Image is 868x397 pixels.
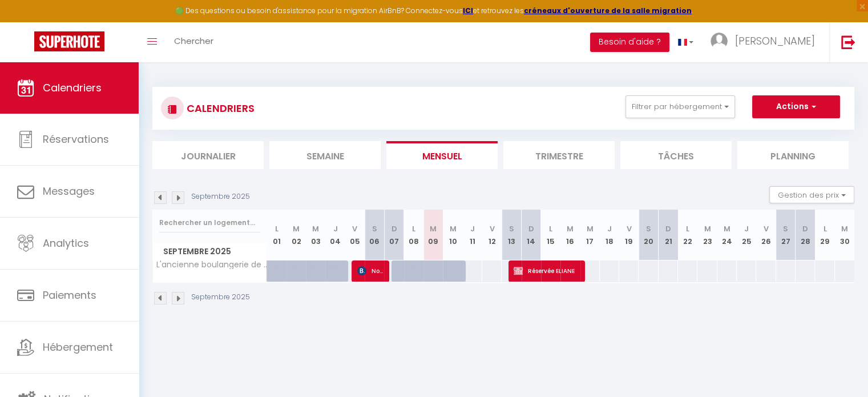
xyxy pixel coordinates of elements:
abbr: M [587,223,594,234]
th: 16 [560,210,580,260]
a: ICI [463,6,473,15]
button: Filtrer par hébergement [625,95,735,118]
abbr: L [823,223,826,234]
abbr: D [665,223,671,234]
abbr: V [627,223,632,234]
button: Besoin d'aide ? [590,33,669,52]
span: Chercher [174,35,213,47]
th: 21 [659,210,678,260]
th: 26 [756,210,776,260]
span: Réservations [43,132,109,146]
abbr: L [549,223,552,234]
abbr: M [567,223,574,234]
button: Gestion des prix [769,186,854,203]
img: logout [841,35,855,49]
th: 27 [776,210,796,260]
abbr: J [333,223,338,234]
span: Calendriers [43,81,102,95]
li: Journalier [152,141,264,169]
abbr: L [412,223,415,234]
abbr: M [449,223,456,234]
span: Messages [43,184,95,198]
th: 15 [541,210,560,260]
li: Tâches [620,141,732,169]
th: 20 [639,210,658,260]
p: Septembre 2025 [191,292,250,303]
span: Hébergement [43,340,113,354]
span: L'ancienne boulangerie de [GEOGRAPHIC_DATA] [155,260,269,269]
abbr: M [724,223,730,234]
th: 18 [600,210,619,260]
th: 13 [502,210,521,260]
abbr: M [841,223,848,234]
th: 11 [463,210,482,260]
span: [PERSON_NAME] [735,34,815,48]
abbr: S [783,223,788,234]
li: Planning [737,141,849,169]
span: Non, nous amenons [PERSON_NAME] de maison. [PERSON_NAME] [357,260,383,282]
a: Chercher [165,22,222,62]
th: 24 [717,210,737,260]
img: Super Booking [34,31,104,51]
th: 28 [796,210,815,260]
th: 22 [678,210,697,260]
th: 30 [835,210,854,260]
img: ... [710,33,728,50]
abbr: D [528,223,534,234]
input: Rechercher un logement... [159,212,260,233]
abbr: S [372,223,377,234]
th: 10 [443,210,462,260]
th: 08 [404,210,423,260]
button: Actions [752,95,840,118]
th: 19 [619,210,639,260]
abbr: D [391,223,397,234]
th: 25 [737,210,756,260]
abbr: M [312,223,319,234]
abbr: S [646,223,651,234]
button: Ouvrir le widget de chat LiveChat [9,5,43,39]
abbr: L [275,223,278,234]
li: Semaine [269,141,381,169]
span: Paiements [43,288,96,302]
a: ... [PERSON_NAME] [702,22,829,62]
abbr: J [470,223,475,234]
p: Septembre 2025 [191,191,250,202]
abbr: M [293,223,300,234]
abbr: V [764,223,769,234]
span: Réservée ELIANE [514,260,578,282]
th: 29 [815,210,834,260]
th: 12 [482,210,502,260]
th: 07 [384,210,403,260]
abbr: V [490,223,495,234]
th: 23 [697,210,717,260]
span: Analytics [43,236,89,250]
th: 09 [423,210,443,260]
abbr: J [744,223,749,234]
abbr: M [704,223,711,234]
abbr: J [607,223,612,234]
span: Septembre 2025 [153,243,267,260]
a: créneaux d'ouverture de la salle migration [524,6,692,15]
th: 17 [580,210,600,260]
th: 04 [325,210,345,260]
th: 03 [306,210,325,260]
th: 02 [286,210,306,260]
abbr: V [352,223,357,234]
abbr: D [802,223,808,234]
li: Mensuel [386,141,498,169]
li: Trimestre [503,141,615,169]
th: 06 [365,210,384,260]
th: 14 [522,210,541,260]
th: 05 [345,210,365,260]
abbr: S [509,223,514,234]
th: 01 [267,210,286,260]
abbr: L [686,223,689,234]
abbr: M [430,223,437,234]
h3: CALENDRIERS [184,95,255,121]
